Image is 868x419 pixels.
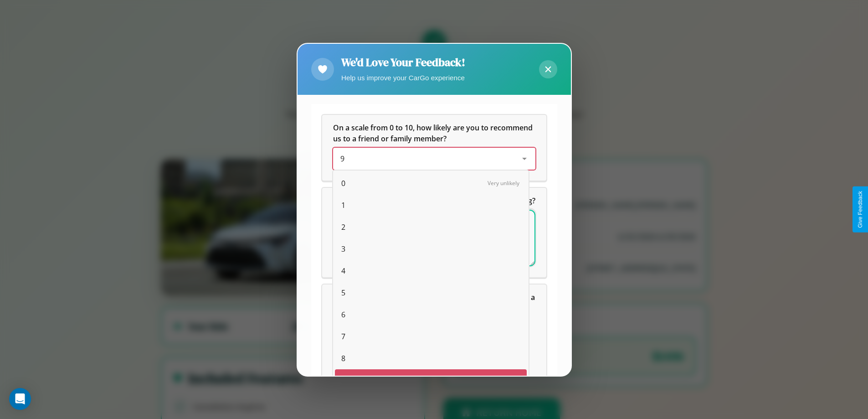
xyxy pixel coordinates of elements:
div: On a scale from 0 to 10, how likely are you to recommend us to a friend or family member? [322,115,546,181]
span: 3 [341,243,345,254]
div: 6 [335,304,527,326]
span: 8 [341,353,345,364]
div: 4 [335,260,527,282]
div: 3 [335,238,527,260]
span: 7 [341,331,345,342]
span: On a scale from 0 to 10, how likely are you to recommend us to a friend or family member? [333,123,534,144]
span: 9 [340,154,344,164]
span: 4 [341,265,345,276]
span: 6 [341,309,345,320]
span: 5 [341,287,345,298]
span: 2 [341,222,345,233]
div: 8 [335,347,527,369]
span: Which of the following features do you value the most in a vehicle? [333,292,537,313]
span: 0 [341,178,345,189]
h2: We'd Love Your Feedback! [341,55,465,70]
span: Very unlikely [488,179,519,187]
div: 5 [335,282,527,304]
p: Help us improve your CarGo experience [341,72,465,84]
div: On a scale from 0 to 10, how likely are you to recommend us to a friend or family member? [333,148,535,170]
div: 9 [335,369,527,391]
span: 9 [341,375,345,386]
span: 1 [341,200,345,211]
span: What can we do to make your experience more satisfying? [333,196,535,206]
div: 1 [335,194,527,216]
div: Open Intercom Messenger [9,388,31,410]
div: 2 [335,216,527,238]
div: Give Feedback [857,191,863,228]
div: 0 [335,172,527,194]
div: 7 [335,326,527,347]
h5: On a scale from 0 to 10, how likely are you to recommend us to a friend or family member? [333,122,535,144]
